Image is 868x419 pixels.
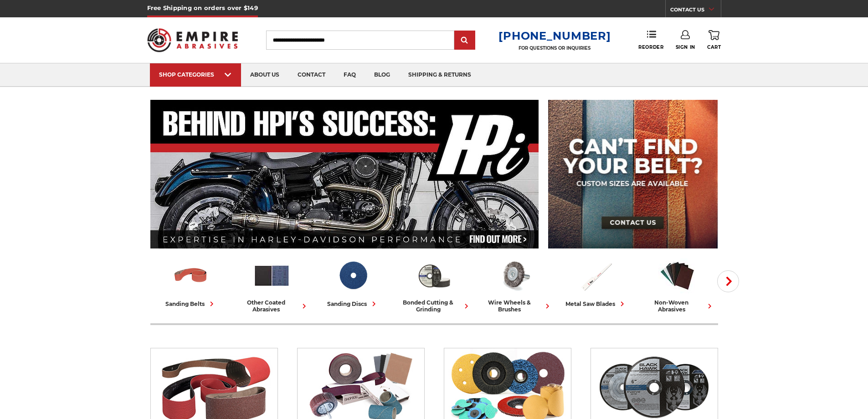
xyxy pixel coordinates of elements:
a: blog [365,63,399,87]
img: Bonded Cutting & Grinding [415,257,453,295]
p: FOR QUESTIONS OR INQUIRIES [498,45,611,51]
span: Sign In [676,44,695,50]
a: metal saw blades [560,257,633,309]
a: sanding belts [154,257,228,309]
a: faq [334,63,365,87]
a: bonded cutting & grinding [397,257,471,313]
a: Cart [707,30,721,50]
div: bonded cutting & grinding [397,299,471,313]
button: Next [717,270,739,292]
img: Sanding Discs [334,257,372,295]
a: about us [241,63,288,87]
a: contact [288,63,334,87]
a: CONTACT US [670,5,721,17]
div: sanding discs [327,299,379,309]
div: sanding belts [165,299,216,309]
div: non-woven abrasives [641,299,714,313]
a: shipping & returns [399,63,480,87]
img: Banner for an interview featuring Horsepower Inc who makes Harley performance upgrades featured o... [150,100,539,248]
a: Reorder [638,30,663,50]
div: SHOP CATEGORIES [159,71,232,78]
img: Other Coated Abrasives [253,257,291,295]
span: Reorder [638,44,663,50]
div: other coated abrasives [235,299,309,313]
img: Sanding Belts [172,257,210,295]
img: promo banner for custom belts. [548,100,718,248]
a: other coated abrasives [235,257,309,313]
img: Empire Abrasives [147,22,238,58]
a: non-woven abrasives [641,257,714,313]
img: Non-woven Abrasives [658,257,696,295]
a: wire wheels & brushes [478,257,552,313]
input: Submit [456,31,474,50]
a: sanding discs [316,257,390,309]
div: metal saw blades [565,299,627,309]
span: Cart [707,44,721,50]
a: [PHONE_NUMBER] [498,29,611,42]
img: Wire Wheels & Brushes [496,257,534,295]
img: Metal Saw Blades [577,257,615,295]
div: wire wheels & brushes [478,299,552,313]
